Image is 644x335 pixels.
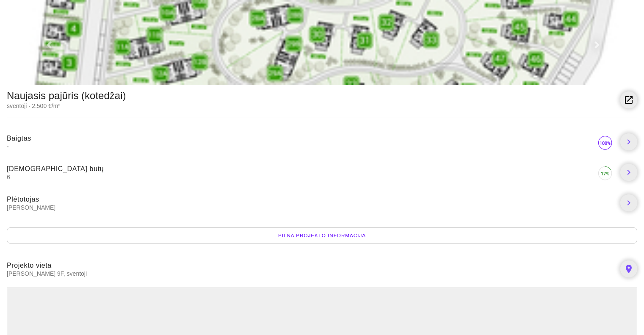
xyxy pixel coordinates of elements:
[7,143,597,150] span: -
[597,165,614,182] img: 17
[597,134,614,151] img: 100
[7,227,637,244] div: Pilna projekto informacija
[7,173,597,181] span: 6
[7,135,31,142] span: Baigtas
[624,198,634,208] i: chevron_right
[624,167,634,177] i: chevron_right
[620,91,637,108] a: launch
[620,164,637,181] a: chevron_right
[7,196,39,203] span: Plėtotojas
[624,137,634,147] i: chevron_right
[620,260,637,277] a: place
[620,194,637,211] a: chevron_right
[624,95,634,105] i: launch
[7,270,614,277] span: [PERSON_NAME] 9F, sventoji
[7,204,614,211] span: [PERSON_NAME]
[624,264,634,274] i: place
[7,165,104,172] span: [DEMOGRAPHIC_DATA] butų
[7,262,52,269] span: Projekto vieta
[7,102,126,110] div: sventoji · 2.500 €/m²
[7,91,126,100] div: Naujasis pajūris (kotedžai)
[620,133,637,150] a: chevron_right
